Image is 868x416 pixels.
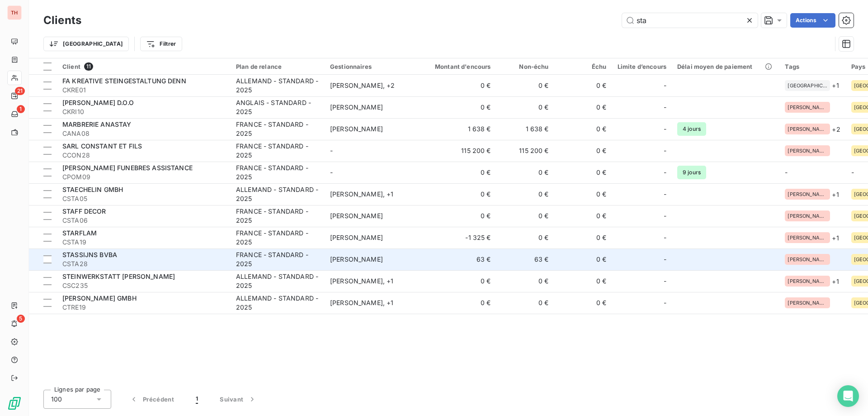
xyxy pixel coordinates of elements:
[236,229,319,247] div: FRANCE - STANDARD - 2025
[419,118,496,140] td: 1 638 €
[62,77,186,85] span: FA KREATIVE STEINGESTALTUNG DENN
[236,207,319,225] div: FRANCE - STANDARD - 2025
[496,270,554,292] td: 0 €
[424,63,491,70] div: Montant d'encours
[62,259,225,268] span: CSTA28
[419,205,496,227] td: 0 €
[664,146,666,155] span: -
[788,278,827,284] span: [PERSON_NAME]
[851,168,854,176] span: -
[51,395,62,404] span: 100
[832,233,839,243] span: + 1
[140,37,182,51] button: Filtrer
[62,142,142,150] span: SARL CONSTANT ET FILS
[832,277,839,286] span: + 1
[236,77,319,95] div: ALLEMAND - STANDARD - 2025
[236,250,319,268] div: FRANCE - STANDARD - 2025
[496,227,554,249] td: 0 €
[496,96,554,118] td: 0 €
[236,98,319,116] div: ANGLAIS - STANDARD - 2025
[7,5,22,20] div: TH
[62,273,175,280] span: STEINWERKSTATT [PERSON_NAME]
[62,194,225,203] span: CSTA05
[419,96,496,118] td: 0 €
[62,281,225,290] span: CSC235
[664,168,666,177] span: -
[62,303,225,312] span: CTRE19
[236,120,319,138] div: FRANCE - STANDARD - 2025
[785,168,788,176] span: -
[677,63,774,70] div: Délai moyen de paiement
[15,87,25,95] span: 21
[788,148,827,153] span: [PERSON_NAME]
[554,118,612,140] td: 0 €
[788,105,827,110] span: [PERSON_NAME]
[788,191,827,197] span: [PERSON_NAME]
[622,13,758,28] input: Rechercher
[62,99,134,106] span: [PERSON_NAME] D.O.O
[236,142,319,160] div: FRANCE - STANDARD - 2025
[236,163,319,182] div: FRANCE - STANDARD - 2025
[236,272,319,290] div: ALLEMAND - STANDARD - 2025
[62,229,97,237] span: STARFLAM
[664,190,666,199] span: -
[664,81,666,90] span: -
[330,255,383,263] span: [PERSON_NAME]
[788,83,827,88] span: [GEOGRAPHIC_DATA]
[502,63,549,70] div: Non-échu
[62,238,225,247] span: CSTA19
[330,81,413,90] div: [PERSON_NAME] , + 2
[419,270,496,292] td: 0 €
[330,147,333,154] span: -
[496,162,554,183] td: 0 €
[419,292,496,314] td: 0 €
[554,249,612,270] td: 0 €
[664,124,666,134] span: -
[664,298,666,307] span: -
[330,103,383,111] span: [PERSON_NAME]
[560,63,607,70] div: Échu
[790,13,835,28] button: Actions
[832,190,839,199] span: + 1
[62,107,225,116] span: CKRI10
[118,390,185,409] button: Précédent
[84,62,93,71] span: 11
[62,86,225,95] span: CKRE01
[62,294,137,302] span: [PERSON_NAME] GMBH
[330,298,413,307] div: [PERSON_NAME] , + 1
[496,118,554,140] td: 1 638 €
[62,63,80,70] span: Client
[496,140,554,162] td: 115 200 €
[236,185,319,203] div: ALLEMAND - STANDARD - 2025
[7,396,22,411] img: Logo LeanPay
[554,96,612,118] td: 0 €
[419,227,496,249] td: -1 325 €
[554,183,612,205] td: 0 €
[664,233,666,242] span: -
[788,213,827,219] span: [PERSON_NAME]
[554,227,612,249] td: 0 €
[832,124,840,134] span: + 2
[43,12,81,29] h3: Clients
[236,63,319,70] div: Plan de relance
[554,75,612,96] td: 0 €
[330,125,383,133] span: [PERSON_NAME]
[664,103,666,112] span: -
[832,81,839,90] span: + 1
[618,63,666,70] div: Limite d’encours
[677,166,706,179] span: 9 jours
[196,395,198,404] span: 1
[330,190,413,199] div: [PERSON_NAME] , + 1
[62,120,132,128] span: MARBRERIE ANASTAY
[554,162,612,183] td: 0 €
[185,390,209,409] button: 1
[209,390,268,409] button: Suivant
[496,249,554,270] td: 63 €
[664,211,666,220] span: -
[788,126,827,132] span: [PERSON_NAME]
[62,251,117,258] span: STASSIJNS BVBA
[62,207,106,215] span: STAFF DECOR
[788,257,827,262] span: [PERSON_NAME]
[496,205,554,227] td: 0 €
[62,129,225,138] span: CANA08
